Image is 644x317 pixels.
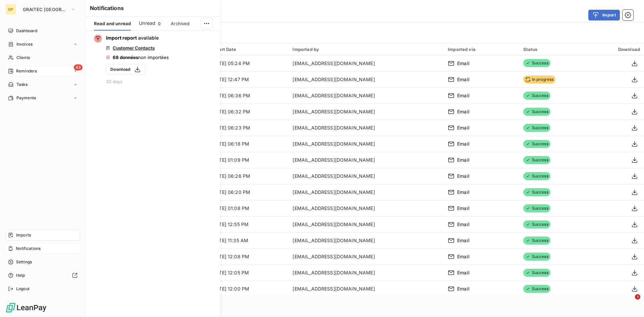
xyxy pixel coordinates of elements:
[16,28,37,34] span: Dashboard
[207,168,288,184] td: [DATE] 06:26 PM
[113,45,155,51] span: Customer Contacts
[16,95,36,101] span: Payments
[288,249,444,265] td: [EMAIL_ADDRESS][DOMAIN_NAME]
[5,302,47,313] img: Logo LeanPay
[288,88,444,104] td: [EMAIL_ADDRESS][DOMAIN_NAME]
[523,253,550,261] span: Success
[635,294,640,300] span: 1
[288,281,444,297] td: [EMAIL_ADDRESS][DOMAIN_NAME]
[523,188,550,196] span: Success
[588,10,620,20] button: Import
[207,281,288,297] td: [DATE] 12:00 PM
[288,232,444,249] td: [EMAIL_ADDRESS][DOMAIN_NAME]
[523,220,550,228] span: Success
[207,71,288,88] td: [DATE] 12:47 PM
[288,184,444,200] td: [EMAIL_ADDRESS][DOMAIN_NAME]
[16,82,28,88] span: Tasks
[207,200,288,216] td: [DATE] 01:08 PM
[523,75,556,84] span: In progress
[211,47,284,52] div: Import Date
[16,68,37,74] span: Reminders
[523,47,585,52] div: Status
[16,272,25,278] span: Help
[94,21,131,26] span: Read and unread
[457,237,470,244] span: Email
[523,140,550,148] span: Success
[288,71,444,88] td: [EMAIL_ADDRESS][DOMAIN_NAME]
[523,92,550,100] span: Success
[106,79,122,84] span: 33 days
[457,285,470,292] span: Email
[457,157,470,163] span: Email
[288,200,444,216] td: [EMAIL_ADDRESS][DOMAIN_NAME]
[457,253,470,260] span: Email
[207,152,288,168] td: [DATE] 01:09 PM
[207,184,288,200] td: [DATE] 06:20 PM
[457,124,470,131] span: Email
[288,265,444,281] td: [EMAIL_ADDRESS][DOMAIN_NAME]
[5,270,80,281] a: Help
[138,55,169,60] span: non importées
[207,104,288,120] td: [DATE] 06:32 PM
[207,120,288,136] td: [DATE] 06:23 PM
[106,35,137,41] span: Import report
[139,20,155,27] span: Unread
[593,47,640,52] div: Download
[457,141,470,147] span: Email
[457,189,470,196] span: Email
[207,232,288,249] td: [DATE] 11:35 AM
[207,88,288,104] td: [DATE] 06:36 PM
[288,168,444,184] td: [EMAIL_ADDRESS][DOMAIN_NAME]
[621,294,637,310] iframe: Intercom live chat
[207,55,288,71] td: [DATE] 05:24 PM
[207,249,288,265] td: [DATE] 12:08 PM
[457,108,470,115] span: Email
[16,246,41,252] span: Notifications
[16,41,33,47] span: Invoices
[74,64,83,70] span: 43
[523,124,550,132] span: Success
[86,31,220,88] button: Import report availableCustomer Contacts68 donnéesnon importéesDownload33 days
[523,236,550,245] span: Success
[523,108,550,116] span: Success
[457,76,470,83] span: Email
[457,205,470,212] span: Email
[457,269,470,276] span: Email
[457,173,470,179] span: Email
[106,64,145,75] button: Download
[523,204,550,212] span: Success
[523,269,550,277] span: Success
[23,7,68,12] span: GRAITEC [GEOGRAPHIC_DATA]
[90,4,216,12] h6: Notifications
[16,55,30,61] span: Clients
[207,136,288,152] td: [DATE] 06:18 PM
[113,55,138,60] span: 68 données
[207,216,288,232] td: [DATE] 12:55 PM
[448,47,515,52] div: Imported via
[5,4,16,15] div: GP
[457,60,470,67] span: Email
[171,21,190,26] span: Archived
[156,20,163,27] span: 0
[207,265,288,281] td: [DATE] 12:05 PM
[16,259,32,265] span: Settings
[16,286,30,292] span: Logout
[523,156,550,164] span: Success
[457,92,470,99] span: Email
[288,55,444,71] td: [EMAIL_ADDRESS][DOMAIN_NAME]
[523,59,550,67] span: Success
[138,35,159,41] span: available
[288,136,444,152] td: [EMAIL_ADDRESS][DOMAIN_NAME]
[457,221,470,228] span: Email
[523,285,550,293] span: Success
[288,120,444,136] td: [EMAIL_ADDRESS][DOMAIN_NAME]
[288,152,444,168] td: [EMAIL_ADDRESS][DOMAIN_NAME]
[288,216,444,232] td: [EMAIL_ADDRESS][DOMAIN_NAME]
[288,104,444,120] td: [EMAIL_ADDRESS][DOMAIN_NAME]
[292,47,440,52] div: Imported by
[523,172,550,180] span: Success
[16,232,31,238] span: Imports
